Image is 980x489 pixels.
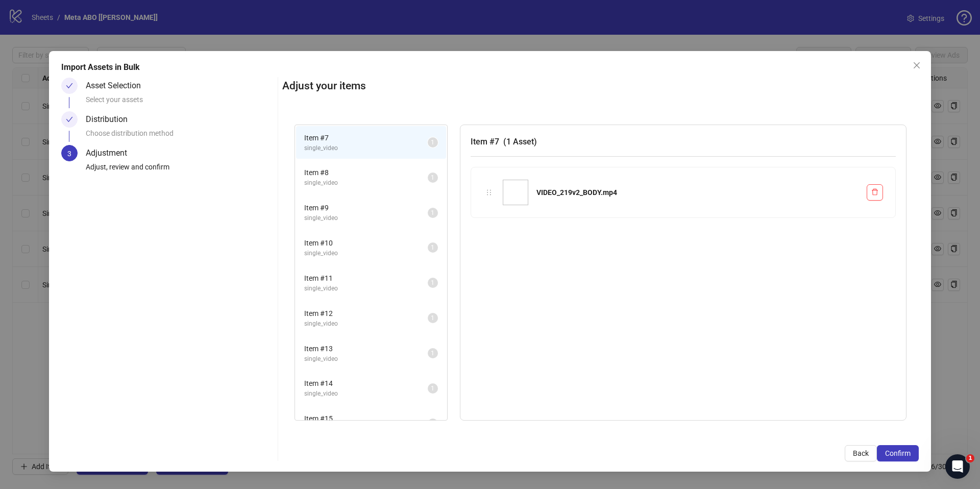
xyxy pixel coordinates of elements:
span: Item # 15 [304,413,428,424]
span: 3 [67,150,71,158]
button: Close [909,57,925,74]
span: 1 [431,209,434,216]
span: Confirm [885,449,911,457]
sup: 1 [428,313,438,323]
sup: 1 [428,137,438,148]
span: 1 [431,279,434,286]
div: Adjustment [86,145,135,161]
span: Item # 10 [304,237,428,249]
button: Delete [867,184,883,201]
sup: 1 [428,173,438,183]
span: 1 [431,314,434,322]
span: Item # 11 [304,273,428,284]
span: 1 [966,454,974,462]
span: single_video [304,389,428,399]
span: ( 1 Asset ) [503,137,537,146]
button: Confirm [877,445,919,461]
span: 1 [431,385,434,392]
sup: 1 [428,278,438,288]
span: 1 [431,420,434,427]
sup: 1 [428,419,438,429]
span: delete [871,188,878,195]
span: single_video [304,319,428,329]
span: 1 [431,350,434,357]
sup: 1 [428,242,438,253]
img: VIDEO_219v2_BODY.mp4 [503,180,528,205]
div: Import Assets in Bulk [61,61,919,74]
span: Item # 9 [304,202,428,213]
span: Item # 8 [304,167,428,178]
div: VIDEO_219v2_BODY.mp4 [536,187,859,198]
span: single_video [304,213,428,223]
span: single_video [304,143,428,153]
span: 1 [431,139,434,146]
span: Item # 14 [304,378,428,389]
sup: 1 [428,383,438,394]
span: single_video [304,284,428,294]
span: Item # 12 [304,308,428,319]
span: check [66,82,73,89]
span: single_video [304,178,428,188]
div: holder [483,187,495,198]
h3: Item # 7 [471,135,896,148]
span: 1 [431,244,434,251]
button: Back [845,445,877,461]
sup: 1 [428,208,438,218]
span: close [913,61,921,69]
span: single_video [304,354,428,364]
sup: 1 [428,348,438,358]
span: single_video [304,249,428,258]
div: Choose distribution method [86,128,274,145]
h2: Adjust your items [282,78,919,94]
span: 1 [431,174,434,181]
iframe: Intercom live chat [945,454,970,479]
span: Item # 13 [304,343,428,354]
div: Distribution [86,111,136,128]
span: Item # 7 [304,132,428,143]
span: check [66,116,73,123]
div: Select your assets [86,94,274,111]
span: Back [853,449,869,457]
div: Asset Selection [86,78,149,94]
span: holder [485,189,493,196]
div: Adjust, review and confirm [86,161,274,179]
